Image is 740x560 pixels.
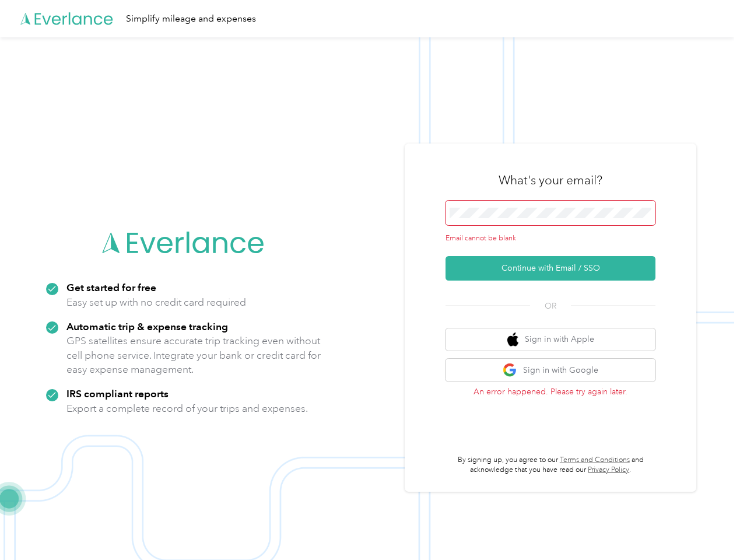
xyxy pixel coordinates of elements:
[66,295,246,310] p: Easy set up with no credit card required
[560,456,630,464] a: Terms and Conditions
[503,363,517,377] img: google logo
[126,12,256,26] div: Simplify mileage and expenses
[66,387,169,400] strong: IRS compliant reports
[66,401,308,416] p: Export a complete record of your trips and expenses.
[446,233,655,244] div: Email cannot be blank
[446,386,655,398] p: An error happened. Please try again later.
[507,332,519,347] img: apple logo
[530,300,571,312] span: OR
[446,455,655,475] p: By signing up, you agree to our and acknowledge that you have read our .
[66,281,156,293] strong: Get started for free
[446,328,655,351] button: apple logoSign in with Apple
[446,256,655,281] button: Continue with Email / SSO
[66,320,228,332] strong: Automatic trip & expense tracking
[499,172,602,188] h3: What's your email?
[446,359,655,381] button: google logoSign in with Google
[66,334,321,377] p: GPS satellites ensure accurate trip tracking even without cell phone service. Integrate your bank...
[588,466,629,474] a: Privacy Policy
